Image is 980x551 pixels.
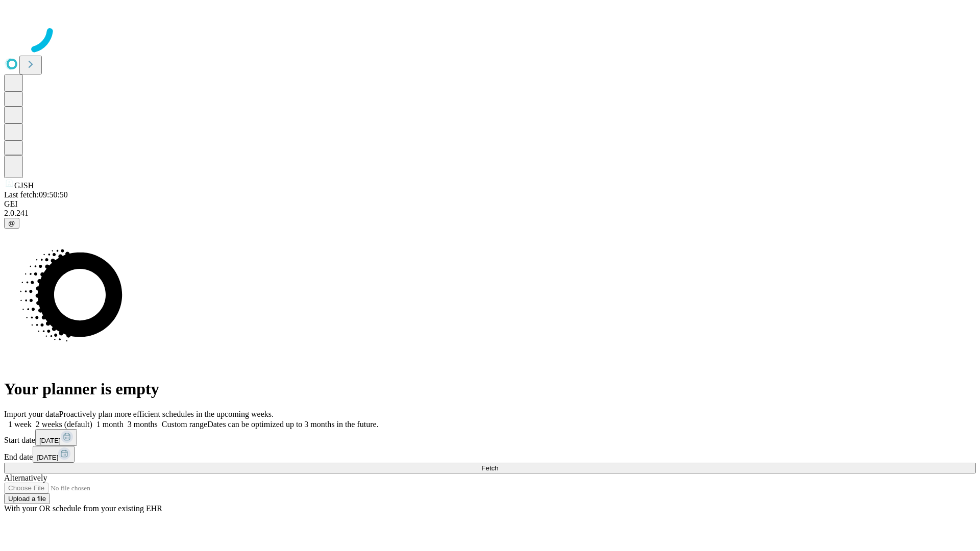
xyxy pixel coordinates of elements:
[59,410,274,418] span: Proactively plan more efficient schedules in the upcoming weeks.
[207,420,378,429] span: Dates can be optimized up to 3 months in the future.
[4,463,976,473] button: Fetch
[4,493,50,504] button: Upload a file
[4,190,68,199] span: Last fetch: 09:50:50
[8,219,15,227] span: @
[4,429,976,446] div: Start date
[481,464,498,472] span: Fetch
[39,437,61,444] span: [DATE]
[4,504,162,513] span: With your OR schedule from your existing EHR
[4,473,47,482] span: Alternatively
[36,420,92,429] span: 2 weeks (default)
[4,446,976,463] div: End date
[33,446,75,463] button: [DATE]
[4,218,19,229] button: @
[128,420,158,429] span: 3 months
[4,209,976,218] div: 2.0.241
[4,410,59,418] span: Import your data
[35,429,77,446] button: [DATE]
[37,454,58,461] span: [DATE]
[162,420,207,429] span: Custom range
[96,420,124,429] span: 1 month
[4,380,976,398] h1: Your planner is empty
[14,181,34,190] span: GJSH
[8,420,32,429] span: 1 week
[4,199,976,209] div: GEI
